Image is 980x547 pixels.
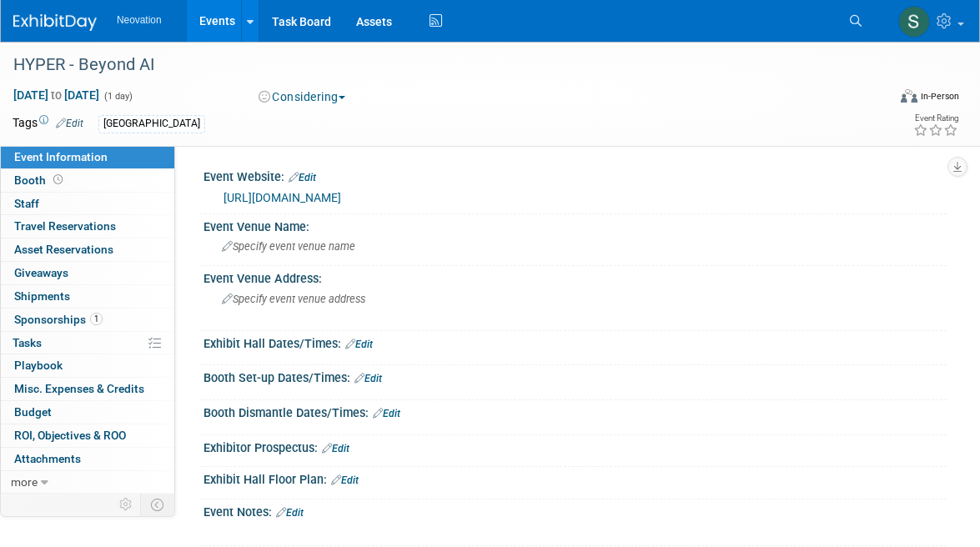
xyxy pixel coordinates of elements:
[14,405,52,419] span: Budget
[204,331,947,353] div: Exhibit Hall Dates/Times:
[1,146,174,168] a: Event Information
[322,443,349,454] a: Edit
[901,89,917,103] img: Format-Inperson.png
[204,266,947,287] div: Event Venue Address:
[1,401,174,424] a: Budget
[14,452,81,465] span: Attachments
[1,193,174,215] a: Staff
[222,240,355,253] span: Specify event venue name
[898,6,930,38] img: Susan Hurrell
[224,191,341,204] a: [URL][DOMAIN_NAME]
[8,50,867,80] div: HYPER - Beyond AI
[1,262,174,284] a: Giveaways
[11,475,38,489] span: more
[204,435,947,457] div: Exhibitor Prospectus:
[1,285,174,308] a: Shipments
[222,293,365,305] span: Specify event venue address
[253,88,352,105] button: Considering
[98,115,205,133] div: [GEOGRAPHIC_DATA]
[103,91,133,102] span: (1 day)
[14,289,70,303] span: Shipments
[50,173,66,186] span: Booth not reserved yet
[204,499,947,521] div: Event Notes:
[289,172,316,183] a: Edit
[913,114,958,123] div: Event Rating
[13,88,100,103] span: [DATE] [DATE]
[1,448,174,470] a: Attachments
[13,14,97,31] img: ExhibitDay
[204,164,947,186] div: Event Website:
[13,114,83,133] td: Tags
[14,266,68,279] span: Giveaways
[920,90,959,103] div: In-Person
[13,336,42,349] span: Tasks
[112,494,141,515] td: Personalize Event Tab Strip
[276,507,304,519] a: Edit
[14,429,126,442] span: ROI, Objectives & ROO
[204,467,947,489] div: Exhibit Hall Floor Plan:
[812,87,959,112] div: Event Format
[204,365,947,387] div: Booth Set-up Dates/Times:
[1,169,174,192] a: Booth
[14,359,63,372] span: Playbook
[14,150,108,163] span: Event Information
[204,400,947,422] div: Booth Dismantle Dates/Times:
[204,214,947,235] div: Event Venue Name:
[1,332,174,354] a: Tasks
[14,313,103,326] span: Sponsorships
[354,373,382,384] a: Edit
[345,339,373,350] a: Edit
[14,197,39,210] span: Staff
[1,378,174,400] a: Misc. Expenses & Credits
[90,313,103,325] span: 1
[14,219,116,233] span: Travel Reservations
[1,215,174,238] a: Travel Reservations
[1,354,174,377] a: Playbook
[48,88,64,102] span: to
[1,471,174,494] a: more
[56,118,83,129] a: Edit
[14,382,144,395] span: Misc. Expenses & Credits
[141,494,175,515] td: Toggle Event Tabs
[14,173,66,187] span: Booth
[373,408,400,419] a: Edit
[14,243,113,256] span: Asset Reservations
[1,424,174,447] a: ROI, Objectives & ROO
[117,14,162,26] span: Neovation
[1,309,174,331] a: Sponsorships1
[1,238,174,261] a: Asset Reservations
[331,474,359,486] a: Edit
